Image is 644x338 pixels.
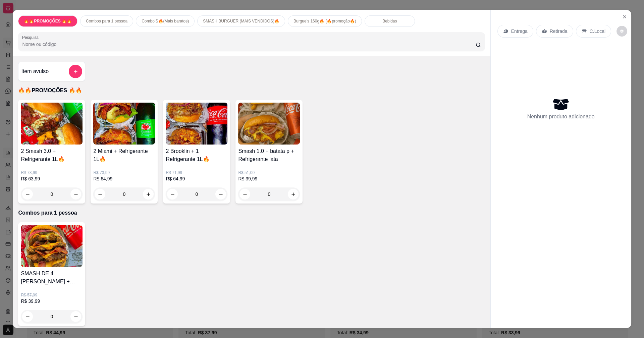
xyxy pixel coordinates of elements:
[590,28,605,35] p: C.Local
[21,292,83,298] p: R$ 57,99
[21,170,83,175] p: R$ 73,99
[527,113,595,121] p: Nenhum produto adicionado
[166,103,227,145] img: product-image
[93,147,155,163] h4: 2 Miami + Refrigerante 1L🔥
[238,170,300,175] p: R$ 51,00
[93,170,155,175] p: R$ 73,99
[21,67,49,75] h4: Item avulso
[239,189,250,200] button: decrease-product-quantity
[21,225,83,267] img: product-image
[511,28,528,35] p: Entrega
[18,87,485,95] p: 🔥🔥PROMOÇÕES 🔥🔥
[21,270,83,286] h4: SMASH DE 4 [PERSON_NAME] + COCA COLA🔥
[293,18,356,24] p: Burgue’s 160g🔥 (🔥promoção🔥)
[86,18,127,24] p: Combos para 1 pessoa
[69,65,82,78] button: add-separate-item
[22,35,41,40] label: Pesquisa
[70,189,81,200] button: increase-product-quantity
[166,147,227,163] h4: 2 Brooklin + 1 Refrigerante 1L🔥
[93,175,155,182] p: R$ 64,99
[93,103,155,145] img: product-image
[24,18,72,24] p: 🔥🔥PROMOÇÕES 🔥🔥
[18,209,485,217] p: Combos para 1 pessoa
[550,28,568,35] p: Retirada
[21,298,83,304] p: R$ 39,99
[238,147,300,163] h4: Smash 1.0 + batata p + Refrigerante lata
[203,18,279,24] p: SMASH BURGUER (MAIS VENDIDOS)🔥
[238,103,300,145] img: product-image
[22,189,33,200] button: decrease-product-quantity
[142,18,189,24] p: Combo’S🔥(Mais baratos)
[21,175,83,182] p: R$ 63,99
[166,170,227,175] p: R$ 71,99
[619,11,630,22] button: Close
[238,175,300,182] p: R$ 39,99
[288,189,299,200] button: increase-product-quantity
[21,103,83,145] img: product-image
[21,147,83,163] h4: 2 Smash 3.0 + Refrigerante 1L🔥
[22,41,475,48] input: Pesquisa
[382,18,397,24] p: Bebidas
[616,26,627,37] button: decrease-product-quantity
[166,175,227,182] p: R$ 64,99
